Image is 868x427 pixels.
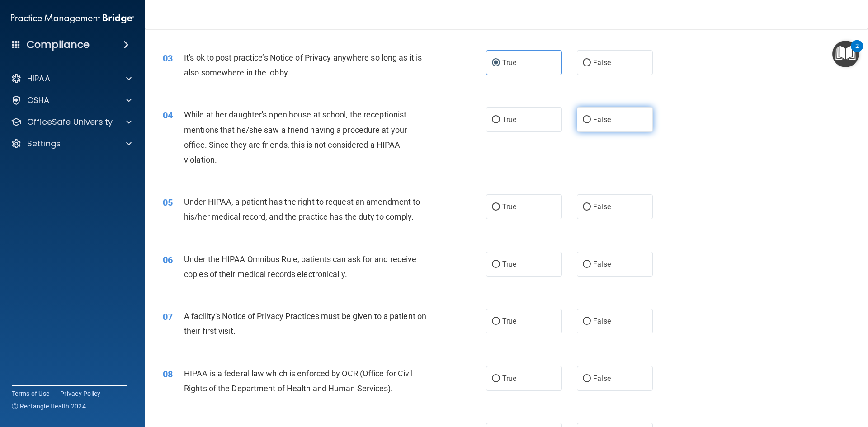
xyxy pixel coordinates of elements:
[163,254,173,265] span: 06
[583,318,591,325] input: False
[583,117,591,123] input: False
[163,53,173,64] span: 03
[502,58,516,67] span: True
[583,204,591,211] input: False
[27,73,50,84] p: HIPAA
[492,117,500,123] input: True
[502,374,516,383] span: True
[593,202,611,211] span: False
[163,197,173,208] span: 05
[184,254,416,279] span: Under the HIPAA Omnibus Rule, patients can ask for and receive copies of their medical records el...
[163,311,173,322] span: 07
[593,260,611,268] span: False
[184,369,413,393] span: HIPAA is a federal law which is enforced by OCR (Office for Civil Rights of the Department of Hea...
[11,138,132,149] a: Settings
[163,369,173,380] span: 08
[492,318,500,325] input: True
[492,261,500,268] input: True
[184,311,426,336] span: A facility's Notice of Privacy Practices must be given to a patient on their first visit.
[593,58,611,67] span: False
[184,197,420,221] span: Under HIPAA, a patient has the right to request an amendment to his/her medical record, and the p...
[502,115,516,124] span: True
[593,317,611,325] span: False
[593,115,611,124] span: False
[12,402,86,411] span: Ⓒ Rectangle Health 2024
[492,60,500,66] input: True
[583,261,591,268] input: False
[855,46,859,58] div: 2
[832,41,859,67] button: Open Resource Center, 2 new notifications
[492,204,500,211] input: True
[27,38,90,51] h4: Compliance
[502,317,516,325] span: True
[583,375,591,382] input: False
[27,95,50,106] p: OSHA
[11,73,132,84] a: HIPAA
[27,117,113,127] p: OfficeSafe University
[60,389,101,398] a: Privacy Policy
[184,53,422,77] span: It's ok to post practice’s Notice of Privacy anywhere so long as it is also somewhere in the lobby.
[583,60,591,66] input: False
[492,375,500,382] input: True
[12,389,49,398] a: Terms of Use
[11,117,132,127] a: OfficeSafe University
[11,95,132,106] a: OSHA
[163,110,173,121] span: 04
[27,138,61,149] p: Settings
[502,260,516,268] span: True
[184,110,407,164] span: While at her daughter's open house at school, the receptionist mentions that he/she saw a friend ...
[593,374,611,383] span: False
[11,9,134,28] img: PMB logo
[502,202,516,211] span: True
